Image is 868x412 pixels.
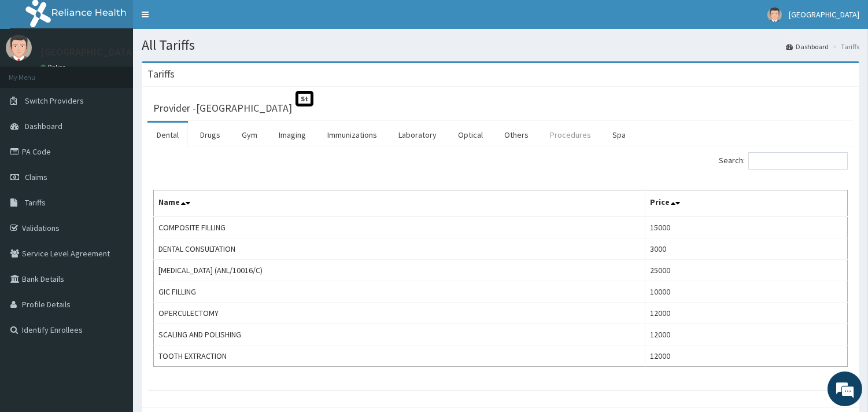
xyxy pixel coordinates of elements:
[40,63,68,71] a: Online
[719,152,848,170] label: Search:
[645,324,848,345] td: 12000
[786,42,829,51] a: Dashboard
[269,123,315,147] a: Imaging
[154,238,645,260] td: DENTAL CONSULTATION
[142,38,859,53] h1: All Tariffs
[25,172,47,182] span: Claims
[389,123,446,147] a: Laboratory
[6,35,32,61] img: User Image
[318,123,386,147] a: Immunizations
[645,345,848,367] td: 12000
[154,281,645,303] td: GIC FILLING
[147,69,175,79] h3: Tariffs
[645,281,848,303] td: 10000
[645,303,848,324] td: 12000
[541,123,600,147] a: Procedures
[449,123,492,147] a: Optical
[154,324,645,345] td: SCALING AND POLISHING
[154,216,645,238] td: COMPOSITE FILLING
[645,238,848,260] td: 3000
[25,121,62,131] span: Dashboard
[153,103,292,113] h3: Provider - [GEOGRAPHIC_DATA]
[645,216,848,238] td: 15000
[645,190,848,217] th: Price
[154,345,645,367] td: TOOTH EXTRACTION
[191,123,230,147] a: Drugs
[603,123,635,147] a: Spa
[154,303,645,324] td: OPERCULECTOMY
[495,123,538,147] a: Others
[767,8,782,22] img: User Image
[830,42,859,51] li: Tariffs
[789,9,859,20] span: [GEOGRAPHIC_DATA]
[25,197,46,208] span: Tariffs
[25,95,84,106] span: Switch Providers
[296,91,313,106] span: St
[154,260,645,281] td: [MEDICAL_DATA] (ANL/10016/C)
[645,260,848,281] td: 25000
[40,47,136,57] p: [GEOGRAPHIC_DATA]
[232,123,267,147] a: Gym
[147,123,188,147] a: Dental
[748,152,848,170] input: Search:
[154,190,645,217] th: Name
